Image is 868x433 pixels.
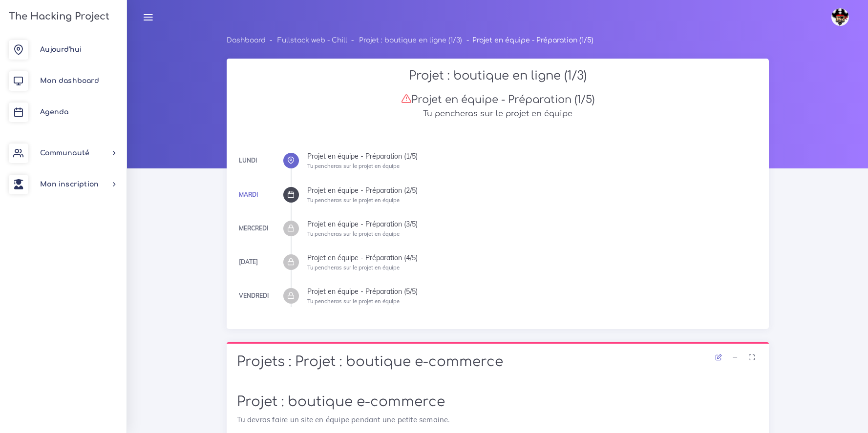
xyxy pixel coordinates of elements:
span: Aujourd'hui [40,46,82,53]
span: Mon dashboard [40,77,99,84]
i: Attention : nous n'avons pas encore reçu ton projet aujourd'hui. N'oublie pas de le soumettre en ... [401,93,411,103]
img: avatar [831,8,849,26]
div: Projet en équipe - Préparation (4/5) [307,254,759,261]
div: [DATE] [239,257,258,268]
small: Tu pencheras sur le projet en équipe [307,230,400,237]
div: Projet en équipe - Préparation (2/5) [307,187,759,194]
small: Tu pencheras sur le projet en équipe [307,163,400,169]
div: Projet en équipe - Préparation (1/5) [307,153,759,160]
div: Mercredi [239,223,268,234]
h1: Projet : boutique e-commerce [237,394,759,411]
h3: The Hacking Project [6,11,109,22]
small: Tu pencheras sur le projet en équipe [307,264,400,271]
a: Projet : boutique en ligne (1/3) [359,37,462,44]
span: Communauté [40,149,89,157]
span: Agenda [40,108,68,116]
a: Dashboard [227,37,266,44]
h3: Projet en équipe - Préparation (1/5) [237,93,759,106]
p: Tu devras faire un site en équipe pendant une petite semaine. [237,414,759,426]
li: Projet en équipe - Préparation (1/5) [462,34,593,46]
a: Mardi [239,191,258,198]
h1: Projets : Projet : boutique e-commerce [237,354,759,371]
div: Projet en équipe - Préparation (5/5) [307,288,759,295]
span: Mon inscription [40,181,99,188]
a: Fullstack web - Chill [277,37,347,44]
div: Projet en équipe - Préparation (3/5) [307,221,759,227]
h2: Projet : boutique en ligne (1/3) [237,69,759,83]
small: Tu pencheras sur le projet en équipe [307,298,400,305]
div: Lundi [239,155,257,166]
h5: Tu pencheras sur le projet en équipe [237,109,759,119]
div: Vendredi [239,290,269,301]
small: Tu pencheras sur le projet en équipe [307,197,400,204]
